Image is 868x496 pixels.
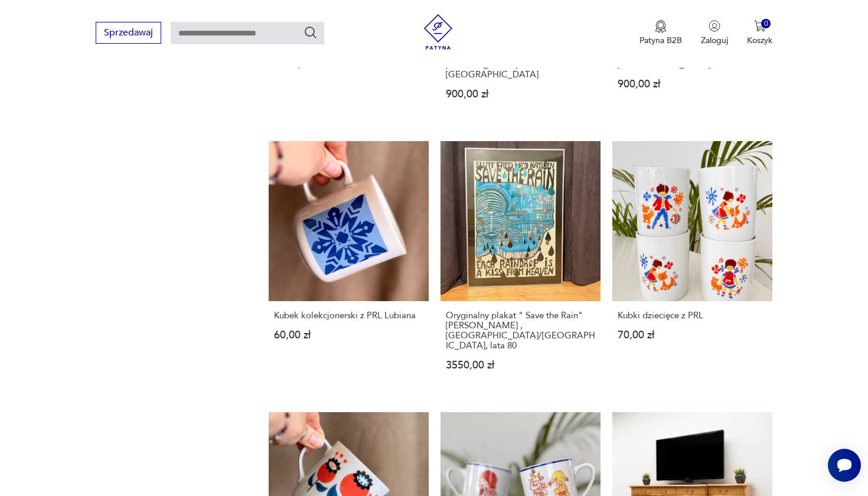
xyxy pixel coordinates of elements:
p: 900,00 zł [618,79,767,89]
a: Ikona medaluPatyna B2B [639,20,682,46]
img: Ikonka użytkownika [709,20,720,32]
p: 60,00 zł [274,330,423,340]
a: Oryginalny plakat " Save the Rain" Friedensreich Hundertwasser , Austria/Szwajcaria, lata 80Orygi... [440,141,601,393]
button: Zaloguj [701,20,728,46]
p: Zaloguj [701,35,728,46]
iframe: Smartsupp widget button [828,449,861,482]
p: 70,00 zł [618,330,767,340]
h3: Lampa stołowa, [GEOGRAPHIC_DATA], [PERSON_NAME][GEOGRAPHIC_DATA] [446,40,595,80]
h3: Wazon “chlapanic” [PERSON_NAME], [GEOGRAPHIC_DATA] [618,40,767,70]
button: Patyna B2B [639,20,682,46]
h3: Oryginalny plakat " Save the Rain" [PERSON_NAME] , [GEOGRAPHIC_DATA]/[GEOGRAPHIC_DATA], lata 80 [446,311,595,351]
p: 1250,00 zł [274,59,423,69]
h3: Kubki dziecięce z PRL [618,311,767,321]
p: 900,00 zł [446,89,595,99]
img: Ikona koszyka [754,20,766,32]
img: Ikona medalu [655,20,667,33]
p: 3550,00 zł [446,360,595,370]
p: Koszyk [747,35,772,46]
a: Kubki dziecięce z PRLKubki dziecięce z PRL70,00 zł [612,141,772,393]
button: Szukaj [304,25,318,40]
button: 0Koszyk [747,20,772,46]
div: 0 [761,19,771,29]
p: Patyna B2B [639,35,682,46]
button: Sprzedawaj [96,22,161,44]
img: Patyna - sklep z meblami i dekoracjami vintage [420,14,456,50]
a: Sprzedawaj [96,30,161,38]
a: Kubek kolekcjonerski z PRL LubianaKubek kolekcjonerski z PRL Lubiana60,00 zł [269,141,429,393]
h3: Kubek kolekcjonerski z PRL Lubiana [274,311,423,321]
